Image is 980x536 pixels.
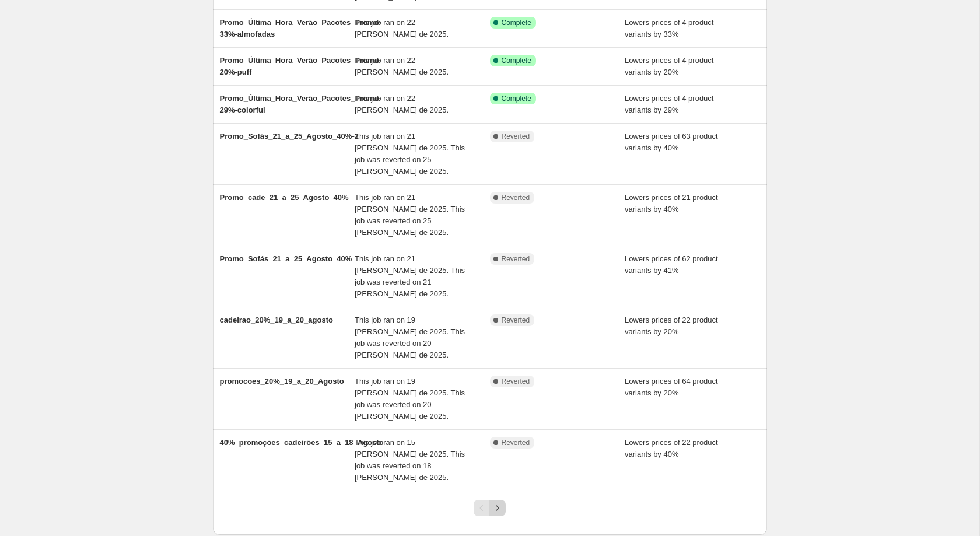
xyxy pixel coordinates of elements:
[220,377,344,386] span: promocoes_20%_19_a_20_Agosto
[502,18,531,27] span: Complete
[220,56,381,76] span: Promo_Última_Hora_Verão_Pacotes_Promo-20%-puff
[625,254,718,275] span: Lowers prices of 62 product variants by 41%
[625,18,713,38] span: Lowers prices of 4 product variants by 33%
[474,500,506,516] nav: Pagination
[220,94,381,114] span: Promo_Última_Hora_Verão_Pacotes_Promo-29%-colorful
[220,132,359,141] span: Promo_Sofás_21_a_25_Agosto_40%-2
[355,193,465,237] span: This job ran on 21 [PERSON_NAME] de 2025. This job was reverted on 25 [PERSON_NAME] de 2025.
[355,254,465,298] span: This job ran on 21 [PERSON_NAME] de 2025. This job was reverted on 21 [PERSON_NAME] de 2025.
[625,377,718,397] span: Lowers prices of 64 product variants by 20%
[625,132,718,152] span: Lowers prices of 63 product variants by 40%
[502,254,530,264] span: Reverted
[502,438,530,447] span: Reverted
[625,438,718,458] span: Lowers prices of 22 product variants by 40%
[355,316,465,359] span: This job ran on 19 [PERSON_NAME] de 2025. This job was reverted on 20 [PERSON_NAME] de 2025.
[355,94,449,114] span: This job ran on 22 [PERSON_NAME] de 2025.
[355,18,449,38] span: This job ran on 22 [PERSON_NAME] de 2025.
[355,438,465,482] span: This job ran on 15 [PERSON_NAME] de 2025. This job was reverted on 18 [PERSON_NAME] de 2025.
[355,132,465,176] span: This job ran on 21 [PERSON_NAME] de 2025. This job was reverted on 25 [PERSON_NAME] de 2025.
[625,56,713,76] span: Lowers prices of 4 product variants by 20%
[502,316,530,325] span: Reverted
[502,132,530,141] span: Reverted
[220,316,333,324] span: cadeirao_20%_19_a_20_agosto
[355,56,449,76] span: This job ran on 22 [PERSON_NAME] de 2025.
[502,377,530,386] span: Reverted
[355,377,465,421] span: This job ran on 19 [PERSON_NAME] de 2025. This job was reverted on 20 [PERSON_NAME] de 2025.
[220,18,381,38] span: Promo_Última_Hora_Verão_Pacotes_Promo-33%-almofadas
[489,500,506,516] button: Next
[502,56,531,65] span: Complete
[220,193,349,202] span: Promo_cade_21_a_25_Agosto_40%
[220,254,352,263] span: Promo_Sofás_21_a_25_Agosto_40%
[502,193,530,202] span: Reverted
[625,193,718,213] span: Lowers prices of 21 product variants by 40%
[502,94,531,103] span: Complete
[625,94,713,114] span: Lowers prices of 4 product variants by 29%
[625,316,718,336] span: Lowers prices of 22 product variants by 20%
[220,438,384,447] span: 40%_promoções_cadeirões_15_a_18_Agosto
